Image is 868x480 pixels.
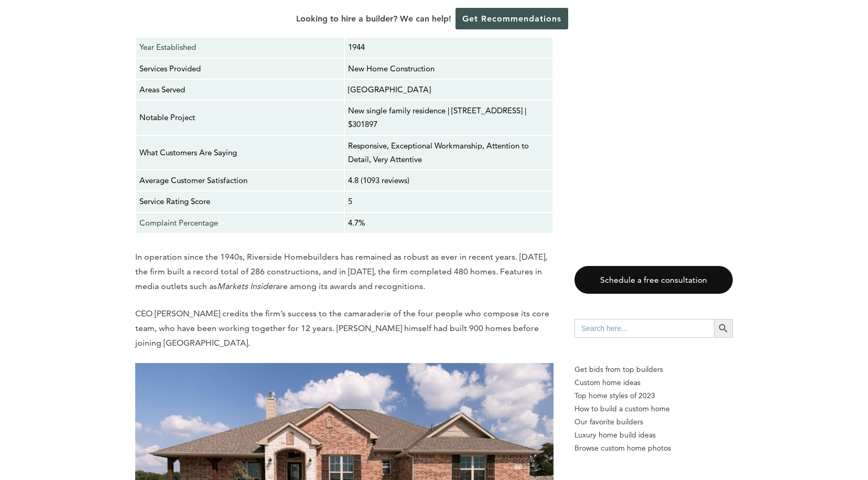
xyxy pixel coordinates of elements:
[667,404,855,467] iframe: Drift Widget Chat Controller
[574,376,733,389] a: Custom home ideas
[139,111,341,124] p: Notable Project
[217,281,276,291] em: Markets Insider
[135,250,554,294] p: In operation since the 1940s, Riverside Homebuilders has remained as robust as ever in recent yea...
[574,319,714,338] input: Search here...
[135,306,554,350] p: CEO [PERSON_NAME] credits the firm’s success to the camaraderie of the four people who compose it...
[574,442,733,455] a: Browse custom home photos
[139,216,341,230] p: Complaint Percentage
[348,62,549,76] p: New Home Construction
[139,146,341,159] p: What Customers Are Saying
[348,174,549,187] p: 4.8 (1093 reviews)
[348,139,549,167] p: Responsive, Exceptional Workmanship, Attention to Detail, Very Attentive
[348,104,549,132] p: New single family residence | [STREET_ADDRESS] | $301897
[718,323,729,334] svg: Search
[139,195,341,208] p: Service Rating Score
[139,174,341,187] p: Average Customer Satisfaction
[139,62,341,76] p: Services Provided
[139,83,341,97] p: Areas Served
[455,8,568,29] a: Get Recommendations
[574,429,733,442] a: Luxury home build ideas
[348,83,549,97] p: [GEOGRAPHIC_DATA]
[348,216,549,230] p: 4.7%
[574,266,733,294] a: Schedule a free consultation
[348,40,549,54] p: 1944
[574,415,733,429] a: Our favorite builders
[139,40,341,54] p: Year Established
[574,389,733,402] a: Top home styles of 2023
[574,363,733,376] p: Get bids from top builders
[574,402,733,415] a: How to build a custom home
[348,195,549,208] p: 5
